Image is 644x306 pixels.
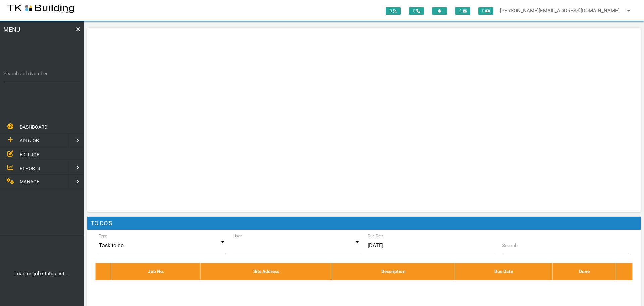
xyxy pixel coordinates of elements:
label: Type [99,233,107,239]
span: EDIT JOB [20,151,40,157]
center: Loading job status list.... [2,270,82,278]
th: Job No. [112,263,201,280]
th: Due Date [455,263,552,280]
label: Search [502,242,518,250]
span: 0 [455,7,470,15]
label: Due Date [368,233,384,239]
label: User [233,233,242,239]
span: ADD JOB [20,138,39,143]
span: REPORTS [20,165,40,171]
span: MANAGE [20,179,39,184]
h1: To Do's [87,217,641,230]
span: 0 [386,7,401,15]
label: Search Job Number [3,70,80,78]
th: Description [332,263,455,280]
img: s3file [7,3,75,14]
th: Site Address [201,263,332,280]
span: DASHBOARD [20,124,47,129]
span: MENU [3,25,20,62]
span: 0 [478,7,493,15]
th: Done [552,263,616,280]
span: 0 [409,7,424,15]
